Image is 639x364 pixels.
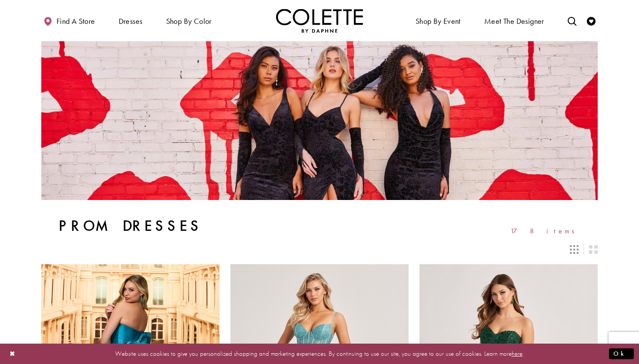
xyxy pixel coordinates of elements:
a: Visit Home Page [276,9,363,33]
a: Meet the designer [482,9,546,33]
span: Dresses [119,17,143,26]
span: Shop By Event [416,17,461,26]
div: Layout Controls [36,240,603,259]
a: Check Wishlist [585,9,598,33]
a: Toggle search [566,9,579,33]
h1: Prom Dresses [59,217,203,235]
span: Switch layout to 2 columns [589,245,598,254]
a: Find a store [41,9,97,33]
p: Website uses cookies to give you personalized shopping and marketing experiences. By continuing t... [63,348,576,360]
span: Shop by color [166,17,212,26]
span: Shop by color [164,9,214,33]
img: Colette by Daphne [276,9,363,33]
a: here [512,349,523,358]
span: 178 items [510,227,580,235]
span: Find a store [57,17,95,26]
button: Close Dialog [5,346,20,361]
span: Switch layout to 3 columns [570,245,579,254]
button: Submit Dialog [609,348,634,359]
span: Dresses [116,9,145,33]
span: Meet the designer [484,17,544,26]
span: Shop By Event [413,9,463,33]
